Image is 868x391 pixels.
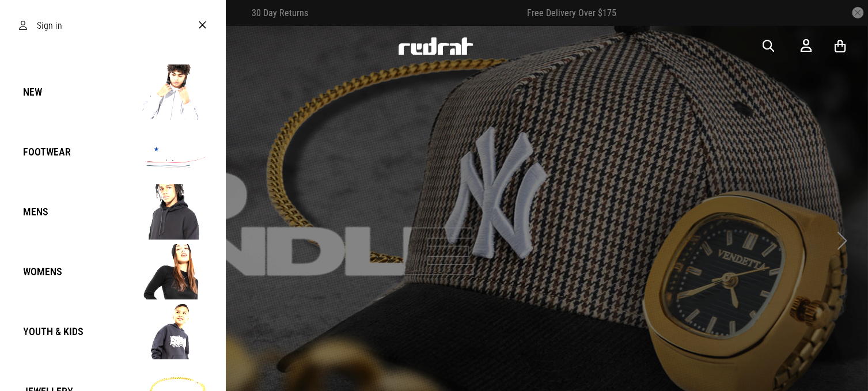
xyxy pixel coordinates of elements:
[9,184,216,240] a: Mens Company
[112,303,215,360] img: Company
[9,304,216,359] a: Youth & Kids Company
[37,20,62,31] span: Sign in
[9,325,84,339] span: Youth & Kids
[9,145,71,159] span: Footwear
[397,37,473,55] img: Redrat logo
[112,183,215,241] img: Company
[9,5,44,39] button: Open LiveChat chat widget
[9,205,48,219] span: Mens
[9,244,216,299] a: Womens Company
[112,63,215,121] img: Company
[9,265,62,279] span: Womens
[9,85,42,99] span: New
[9,64,216,120] a: New Company
[9,124,216,180] a: Footwear Company
[112,123,215,181] img: Company
[112,243,215,301] img: Company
